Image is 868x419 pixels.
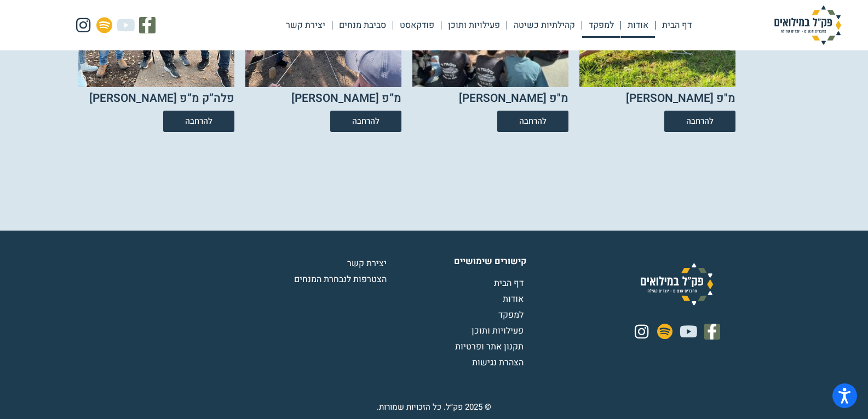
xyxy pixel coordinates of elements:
[347,257,389,270] span: יצירת קשר
[89,93,234,105] h2: פלה”ק מ”פ [PERSON_NAME]
[519,117,547,125] span: להרחבה
[291,93,401,105] h2: מ”פ [PERSON_NAME]
[332,13,393,38] a: סביבת מנחים
[753,5,863,45] img: פק"ל
[163,111,234,132] a: להרחבה
[459,93,568,105] h2: מ"פ [PERSON_NAME]
[252,273,389,286] a: הצטרפות לנבחרת המנחים
[472,324,526,337] span: פעילויות ותוכן
[352,117,380,125] span: להרחבה
[626,93,735,105] h2: מ"פ [PERSON_NAME]
[389,277,526,290] a: דף הבית
[389,292,526,306] a: אודות
[252,257,389,270] a: יצירת קשר
[582,13,620,38] a: למפקד
[472,356,526,369] span: הצהרת נגישות
[621,13,655,38] a: אודות
[686,117,714,125] span: להרחבה
[494,277,526,290] span: דף הבית
[393,13,441,38] a: פודקאסט
[498,308,526,322] span: למפקד
[454,255,526,268] b: קישורים שימושיים
[441,13,507,38] a: פעילויות ותוכן
[497,111,568,132] a: להרחבה
[455,340,526,353] span: תקנון אתר ופרטיות
[279,13,698,38] nav: Menu
[503,292,526,306] span: אודות
[279,13,332,38] a: יצירת קשר
[389,324,526,337] a: פעילויות ותוכן
[507,13,582,38] a: קהילתיות כשיטה
[377,401,491,414] div: © 2025 פק״ל. כל הזכויות שמורות.
[294,273,389,286] span: הצטרפות לנבחרת המנחים
[656,13,698,38] a: דף הבית
[330,111,401,132] a: להרחבה
[664,111,735,132] a: להרחבה
[389,356,526,369] a: הצהרת נגישות
[185,117,212,125] span: להרחבה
